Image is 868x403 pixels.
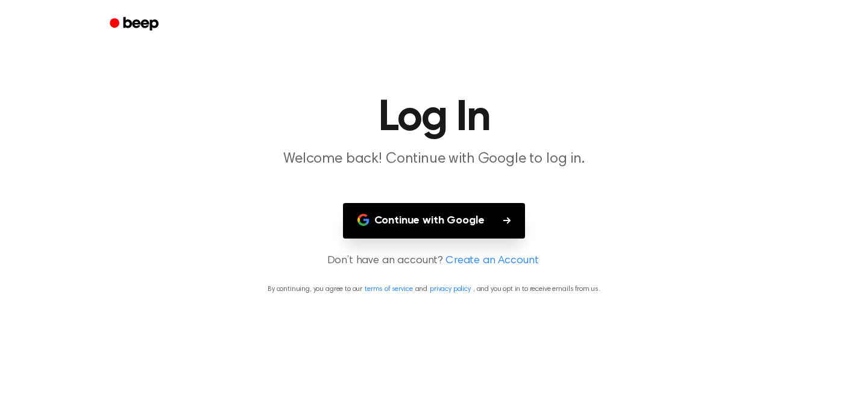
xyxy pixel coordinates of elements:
a: terms of service [365,286,412,293]
a: Create an Account [445,253,538,269]
p: By continuing, you agree to our and , and you opt in to receive emails from us. [14,284,854,295]
p: Welcome back! Continue with Google to log in. [203,149,665,169]
a: privacy policy [430,286,471,293]
button: Continue with Google [343,203,526,239]
a: Beep [101,13,169,36]
h1: Log In [125,96,743,140]
p: Don’t have an account? [14,253,854,269]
